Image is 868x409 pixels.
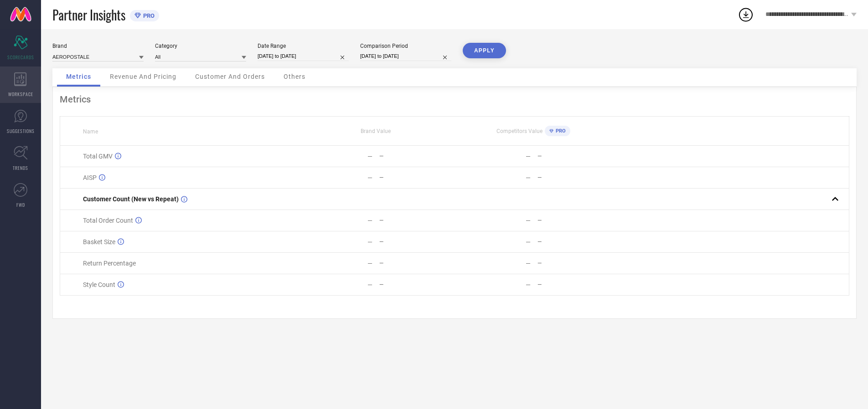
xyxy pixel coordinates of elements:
span: Total GMV [83,153,113,160]
span: Name [83,128,98,135]
span: Customer And Orders [195,73,265,80]
div: Brand [52,43,144,49]
span: Partner Insights [52,5,125,24]
div: — [537,239,612,245]
span: Basket Size [83,238,115,245]
div: — [367,217,372,224]
div: — [537,260,612,266]
span: SCORECARDS [7,54,34,61]
span: Style Count [83,281,115,288]
div: Date Range [258,43,349,49]
div: — [367,281,372,288]
div: Open download list [738,6,754,23]
div: — [526,217,531,224]
div: — [379,153,454,159]
div: — [379,174,454,181]
span: Total Order Count [83,217,133,224]
input: Select comparison period [360,51,451,61]
div: Metrics [60,94,849,105]
div: — [367,174,372,181]
div: — [537,153,612,159]
div: — [367,238,372,245]
div: — [526,174,531,181]
span: Brand Value [361,128,391,134]
button: APPLY [463,43,506,58]
div: — [379,281,454,288]
div: — [367,260,372,267]
div: — [379,217,454,224]
div: — [379,260,454,266]
span: Competitors Value [496,128,542,134]
div: — [537,217,612,224]
span: PRO [553,128,566,134]
span: Metrics [66,73,91,80]
div: — [537,281,612,288]
span: FWD [16,201,25,208]
div: Category [155,43,246,49]
div: — [526,238,531,245]
div: — [537,174,612,181]
span: WORKSPACE [8,91,33,97]
div: — [379,239,454,245]
span: PRO [141,12,155,19]
div: — [526,260,531,267]
span: Others [284,73,305,80]
div: — [367,153,372,160]
span: TRENDS [13,164,28,171]
div: — [526,281,531,288]
div: Comparison Period [360,43,451,49]
input: Select date range [258,51,349,61]
span: AISP [83,174,97,181]
span: Return Percentage [83,260,136,267]
span: Customer Count (New vs Repeat) [83,195,179,203]
div: — [526,153,531,160]
span: SUGGESTIONS [7,128,35,134]
span: Revenue And Pricing [110,73,176,80]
